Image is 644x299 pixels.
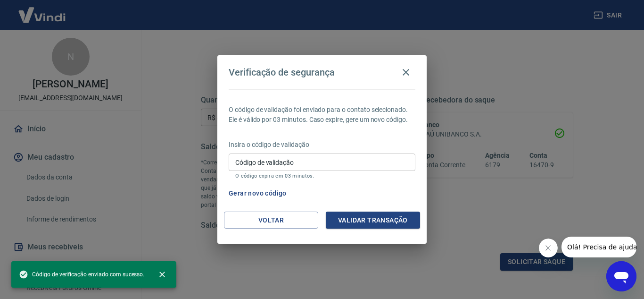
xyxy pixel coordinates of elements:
[225,185,290,202] button: Gerar novo código
[19,270,144,279] span: Código de verificação enviado com sucesso.
[152,264,173,285] button: close
[229,140,415,150] p: Insira o código de validação
[229,67,335,78] h4: Verificação de segurança
[6,7,79,14] span: Olá! Precisa de ajuda?
[235,173,409,179] p: O código expira em 03 minutos.
[224,212,318,229] button: Voltar
[606,261,636,291] iframe: Botão para abrir a janela de mensagens
[539,239,558,257] iframe: Fechar mensagem
[326,212,420,229] button: Validar transação
[229,105,415,125] p: O código de validação foi enviado para o contato selecionado. Ele é válido por 03 minutos. Caso e...
[561,237,636,257] iframe: Mensagem da empresa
